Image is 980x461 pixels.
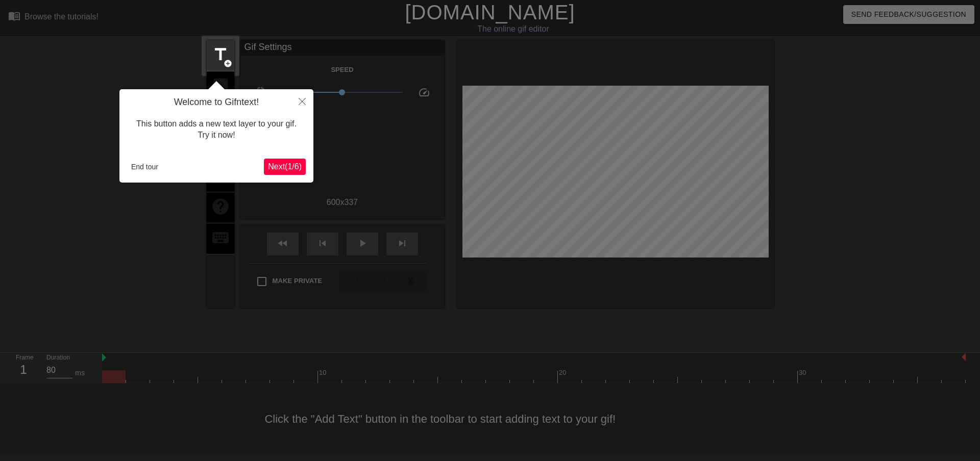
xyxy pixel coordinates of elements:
button: Next [264,159,306,175]
div: This button adds a new text layer to your gif. Try it now! [127,108,306,151]
button: End tour [127,159,162,174]
button: Close [291,89,313,113]
h4: Welcome to Gifntext! [127,97,306,108]
span: Next ( 1 / 6 ) [268,162,302,171]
